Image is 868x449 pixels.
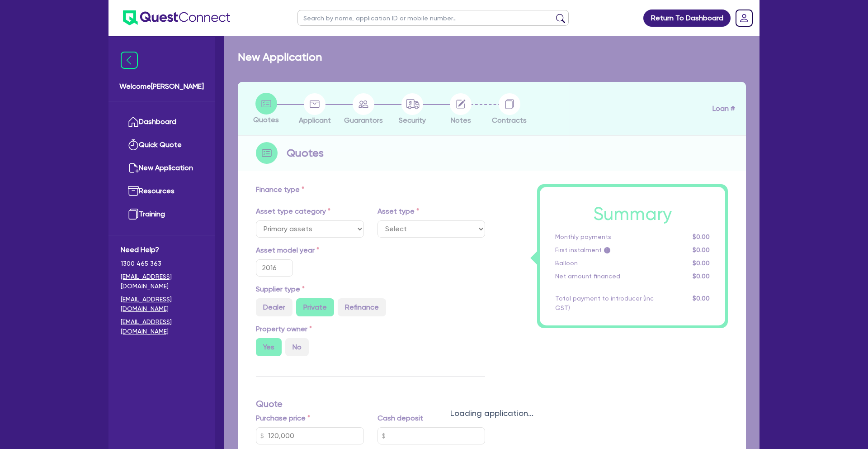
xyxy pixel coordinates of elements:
span: 1300 465 363 [121,259,203,268]
img: quick-quote [128,139,139,150]
div: Loading application... [224,407,759,419]
span: Welcome [PERSON_NAME] [119,81,204,92]
img: quest-connect-logo-blue [123,10,230,25]
input: Search by name, application ID or mobile number... [297,10,569,26]
a: Return To Dashboard [643,10,731,27]
a: Dropdown toggle [732,6,756,30]
a: Quick Quote [121,134,203,157]
img: icon-menu-close [121,52,138,69]
a: New Application [121,157,203,180]
a: [EMAIL_ADDRESS][DOMAIN_NAME] [121,295,203,314]
img: resources [128,186,139,196]
a: Training [121,203,203,226]
img: training [128,209,139,220]
a: Resources [121,180,203,203]
a: Dashboard [121,110,203,134]
a: [EMAIL_ADDRESS][DOMAIN_NAME] [121,272,203,291]
img: new-application [128,162,139,173]
a: [EMAIL_ADDRESS][DOMAIN_NAME] [121,317,203,336]
span: Need Help? [121,244,203,255]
